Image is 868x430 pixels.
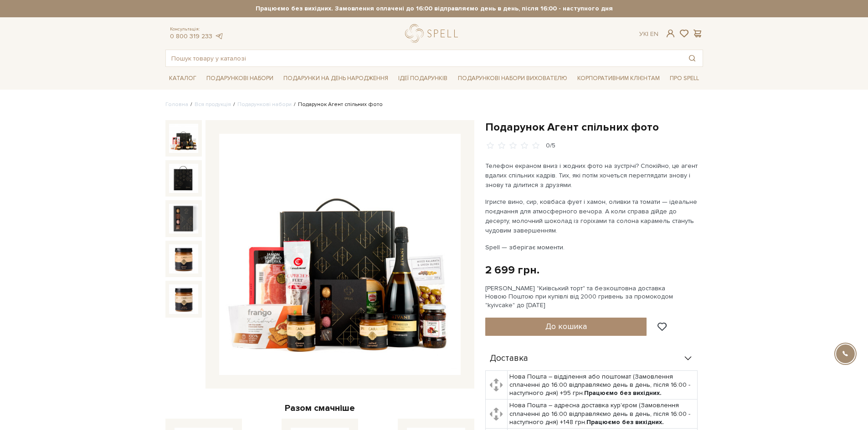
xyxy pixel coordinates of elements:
[647,30,648,38] span: |
[454,71,571,86] a: Подарункові набори вихователю
[508,400,698,429] td: Нова Пошта – адресна доставка кур'єром (Замовлення сплаченні до 16:00 відправляємо день в день, п...
[485,161,699,190] p: Телефон екраном вниз і жодних фото на зустрічі? Спокійно, це агент вдалих спільних кадрів. Тих, я...
[586,418,664,426] b: Працюємо без вихідних.
[219,134,461,375] img: Подарунок Агент спільних фото
[666,71,703,86] a: Про Spell
[170,26,224,32] span: Консультація:
[508,370,698,400] td: Нова Пошта – відділення або поштомат (Замовлення сплаченні до 16:00 відправляємо день в день, піс...
[166,50,682,66] input: Пошук товару у каталозі
[170,32,212,40] a: 0 800 319 233
[485,263,539,277] div: 2 699 грн.
[650,30,658,38] a: En
[545,321,587,331] span: До кошика
[195,101,231,108] a: Вся продукція
[485,120,703,134] h1: Подарунок Агент спільних фото
[682,50,703,66] button: Пошук товару у каталозі
[237,101,292,108] a: Подарункові набори
[203,71,277,86] a: Подарункові набори
[169,284,198,314] img: Подарунок Агент спільних фото
[165,101,188,108] a: Головна
[215,32,224,40] a: telegram
[574,71,663,86] a: Корпоративним клієнтам
[546,142,555,150] div: 0/5
[485,318,647,336] button: До кошика
[169,164,198,193] img: Подарунок Агент спільних фото
[292,101,383,109] li: Подарунок Агент спільних фото
[165,71,200,86] a: Каталог
[485,243,699,252] p: Spell — зберігає моменти.
[485,284,703,309] div: [PERSON_NAME] "Київський торт" та безкоштовна доставка Новою Поштою при купівлі від 2000 гривень ...
[395,71,451,86] a: Ідеї подарунків
[490,354,528,363] span: Доставка
[405,24,462,43] a: logo
[169,204,198,233] img: Подарунок Агент спільних фото
[584,389,662,397] b: Працюємо без вихідних.
[169,244,198,273] img: Подарунок Агент спільних фото
[165,5,703,13] strong: Працюємо без вихідних. Замовлення оплачені до 16:00 відправляємо день в день, після 16:00 - насту...
[639,30,658,38] div: Ук
[485,197,699,235] p: Ігристе вино, сир, ковбаса фует і хамон, оливки та томати — ідеальне поєднання для атмосферного в...
[280,71,392,86] a: Подарунки на День народження
[169,124,198,153] img: Подарунок Агент спільних фото
[165,402,474,414] div: Разом смачніше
